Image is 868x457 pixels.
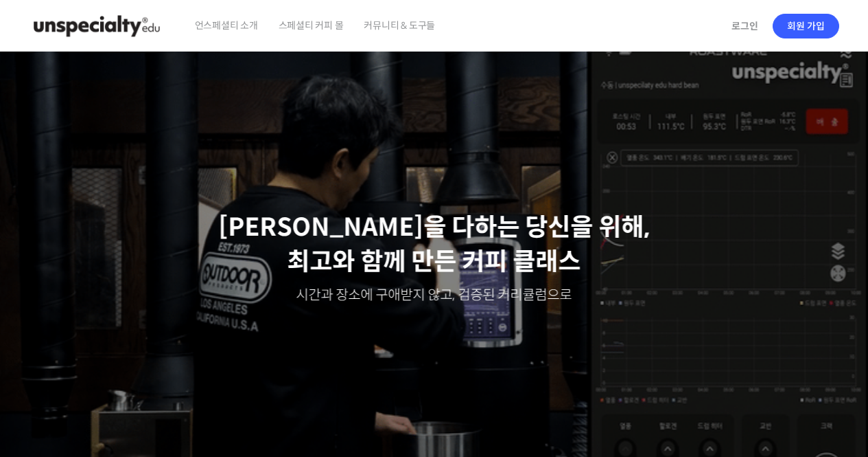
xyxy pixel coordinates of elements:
[14,210,855,280] p: [PERSON_NAME]을 다하는 당신을 위해, 최고와 함께 만든 커피 클래스
[723,10,766,42] a: 로그인
[14,286,855,305] p: 시간과 장소에 구애받지 않고, 검증된 커리큘럼으로
[773,14,839,38] a: 회원 가입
